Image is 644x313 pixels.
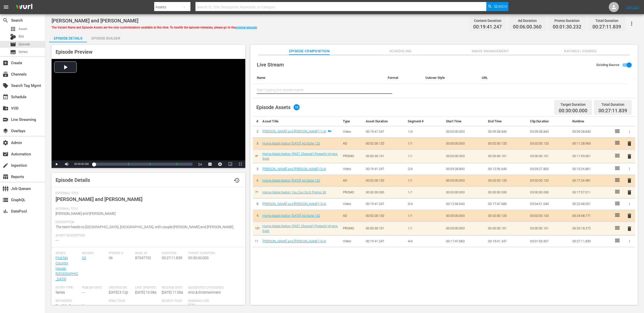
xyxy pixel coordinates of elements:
[528,138,570,150] td: 00:02:00.120
[162,304,165,308] span: ---
[406,175,444,187] td: 1/1
[341,235,364,247] td: Video
[626,140,632,147] button: delete
[626,153,632,159] span: delete
[3,151,9,157] span: Automation
[341,222,364,235] td: PROMO
[364,126,406,138] td: 00:19:41.247
[3,94,9,100] span: Schedule
[235,26,257,29] a: original episode
[570,138,612,150] td: 00:11:28.960
[253,126,260,138] td: 2
[626,141,632,147] span: delete
[82,290,85,294] span: ---
[486,126,528,138] td: 00:09:28.840
[513,17,542,24] div: Ad Duration
[592,24,621,30] span: 00:27:11.839
[553,17,581,24] div: Promo Duration
[82,251,106,255] span: Season:
[3,105,9,111] span: VOD
[262,167,326,171] a: [PERSON_NAME] and [PERSON_NAME] (2/4)
[253,210,260,222] td: 9
[56,196,142,202] span: [PERSON_NAME] and [PERSON_NAME]
[262,152,338,160] a: Home.Made.Nation (FAST Channel) Property Virgins Spot
[341,187,364,198] td: PROMO
[473,17,502,24] div: Content Duration
[3,162,9,168] span: Ingestion
[195,160,205,168] button: Playback Rate
[444,117,486,126] th: Start Time
[486,138,528,150] td: 00:02:00.120
[3,83,9,89] span: Search Tag Mgmt
[94,163,192,166] div: Progress Bar
[528,187,570,198] td: 00:00:30.030
[444,235,486,247] td: 00:17:47.680
[486,175,528,187] td: 00:02:00.120
[162,286,186,290] span: Release Date:
[570,149,612,163] td: 00:11:59.061
[10,26,16,32] span: Asset
[10,41,16,47] span: Episode
[253,138,260,150] td: 3
[406,149,444,163] td: 1/1
[10,49,16,55] span: Series
[559,101,587,108] div: Target Duration
[528,149,570,163] td: 00:00:30.101
[406,222,444,235] td: 1/1
[364,235,406,247] td: 00:19:41.247
[12,1,36,13] img: ans4CAIJ8jUAAAAAAAAAAAAAAAAAAAAAAAAgQb4GAAAAAAAAAAAAAAAAAAAAAAAAJMjXAAAAAAAAAAAAAAAAAAAAAAAAgAT5G...
[19,26,27,31] span: Asset
[341,138,364,150] td: AD
[262,179,320,182] a: Home.Made.Nation [DATE] Ad Slate 120
[188,256,209,260] span: 00:30:00.000
[294,104,300,110] span: 10
[19,42,30,47] span: Episode
[486,117,528,126] th: End Time
[406,187,444,198] td: 1/1
[56,290,65,294] span: Series
[406,235,444,247] td: 4/4
[253,198,260,210] td: 8
[109,304,112,308] span: ---
[384,72,421,84] th: Format
[444,126,486,138] td: 00:00:00.000
[626,225,632,232] button: delete
[10,34,16,40] div: Bits
[626,213,632,219] span: delete
[56,212,115,216] span: [PERSON_NAME] and [PERSON_NAME]
[486,235,528,247] td: 00:19:41.247
[56,191,239,195] span: External Title
[444,163,486,175] td: 00:09:28.840
[626,5,639,9] a: Sign Out
[3,117,9,123] span: Live Streaming
[188,286,239,290] span: Suggested Categories:
[486,222,528,235] td: 00:00:30.101
[341,126,364,138] td: Video
[56,177,90,183] span: Episode Details
[3,208,9,214] span: DataPool
[598,101,627,108] div: Total Duration
[570,210,612,222] td: 00:24:48.171
[421,72,478,84] th: Cutover Style
[215,160,225,168] button: Jump To Time
[626,189,632,196] button: delete
[253,235,260,247] td: 11
[341,198,364,210] td: Video
[486,2,508,11] button: Search
[253,175,260,187] td: 6
[3,4,9,10] span: menu
[253,163,260,175] td: 5
[262,224,338,233] a: Home.Made.Nation (FAST Channel) Property Virgins Spot
[528,126,570,138] td: 00:09:28.840
[109,290,128,294] span: [DATE] 3:12p
[444,222,486,235] td: 00:00:00.000
[56,207,239,211] span: Internal Title
[559,108,587,114] span: 00:30:00.000
[528,222,570,235] td: 00:00:30.101
[494,2,507,11] span: Search
[570,235,612,247] td: 00:27:11.839
[231,174,243,186] button: history
[473,24,502,30] span: 00:19:41.247
[135,251,159,255] span: Wurl ID:
[444,198,486,210] td: 00:12:56.640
